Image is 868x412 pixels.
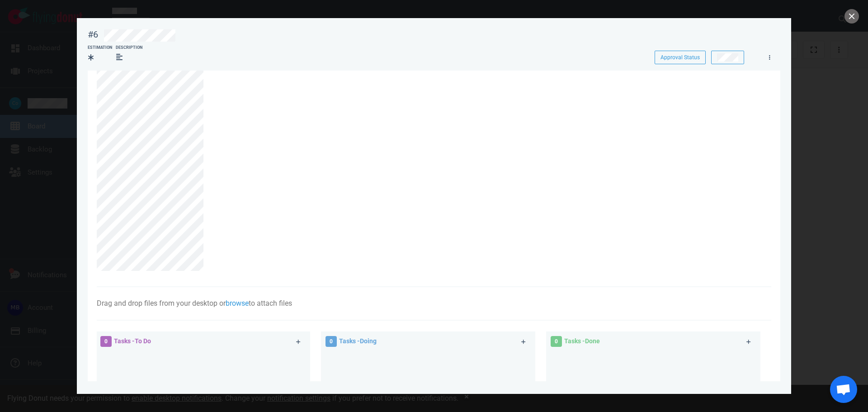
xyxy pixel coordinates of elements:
div: #6 [88,29,98,40]
span: Tasks - Done [564,337,600,345]
button: Approval Status [655,51,706,64]
span: Tasks - To Do [114,337,151,345]
div: Description [116,45,142,51]
div: Estimation [88,45,112,51]
span: Drag and drop files from your desktop or [97,299,226,308]
span: to attach files [249,299,292,308]
button: close [844,9,859,24]
span: 0 [100,336,112,347]
span: 0 [325,336,337,347]
div: Open de chat [830,376,857,403]
span: Tasks - Doing [339,337,377,345]
a: browse [226,299,249,308]
span: 0 [551,336,562,347]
